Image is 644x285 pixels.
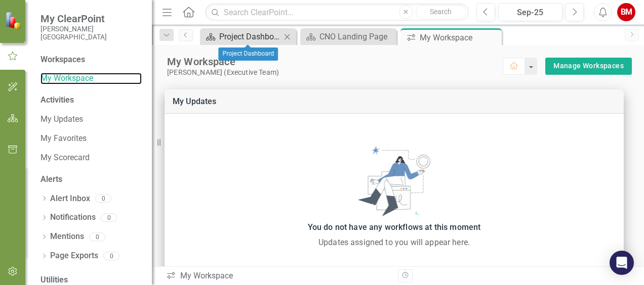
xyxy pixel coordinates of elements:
a: My Scorecard [41,152,142,164]
a: My Updates [173,97,217,106]
a: CNO Landing Page [303,30,394,43]
a: Notifications [50,212,96,223]
div: 0 [101,213,117,222]
div: [PERSON_NAME] (Executive Team) [167,68,503,77]
span: My ClearPoint [41,13,142,25]
a: Alert Inbox [50,193,90,205]
div: Activities [41,94,142,106]
input: Search ClearPoint... [205,4,469,21]
div: You do not have any workflows at this moment [170,220,619,234]
div: My Workspace [166,270,390,282]
div: 0 [89,232,105,241]
span: Search [430,8,452,16]
button: BM [617,3,635,21]
div: 0 [103,252,119,260]
button: Search [416,5,466,19]
a: My Workspace [41,73,142,84]
a: Mentions [50,231,84,243]
div: Updates assigned to you will appear here. [170,236,619,249]
a: My Favorites [41,133,142,145]
button: Manage Workspaces [545,58,632,75]
div: split button [545,58,632,75]
small: [PERSON_NAME][GEOGRAPHIC_DATA] [41,25,142,41]
div: My Workspace [167,55,503,68]
a: My Updates [41,114,142,125]
div: Sep-25 [502,7,559,19]
a: Project Dashboard [203,30,281,43]
div: Project Dashboard [219,30,281,43]
div: Project Dashboard [218,47,278,61]
div: CNO Landing Page [319,30,394,43]
div: My Workspace [420,31,499,44]
div: Open Intercom Messenger [610,251,634,275]
a: Page Exports [50,250,98,262]
div: Alerts [41,174,142,185]
button: Sep-25 [498,3,562,21]
a: Manage Workspaces [553,60,624,72]
div: Workspaces [41,54,85,66]
div: 0 [95,195,111,203]
img: ClearPoint Strategy [5,12,23,29]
